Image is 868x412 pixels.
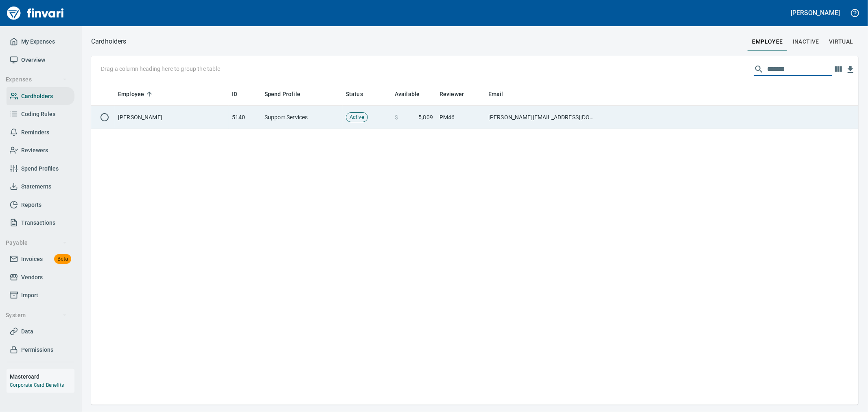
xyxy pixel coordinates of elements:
[7,341,74,359] a: Permissions
[789,7,842,19] button: [PERSON_NAME]
[7,123,74,142] a: Reminders
[7,286,74,305] a: Import
[118,89,155,99] span: Employee
[21,145,48,156] span: Reviewers
[488,89,514,99] span: Email
[6,75,67,85] span: Expenses
[346,89,374,99] span: Status
[21,272,43,283] span: Vendors
[793,37,819,47] span: Inactive
[10,382,64,388] a: Corporate Card Benefits
[21,91,53,101] span: Cardholders
[2,308,70,323] button: System
[21,218,55,228] span: Transactions
[101,65,220,73] p: Drag a column heading here to group the table
[115,106,229,129] td: [PERSON_NAME]
[21,345,53,355] span: Permissions
[791,9,840,17] h5: [PERSON_NAME]
[7,160,74,178] a: Spend Profiles
[439,89,474,99] span: Reviewer
[488,89,503,99] span: Email
[346,89,363,99] span: Status
[832,63,844,75] button: Choose columns to display
[54,254,71,264] span: Beta
[395,89,420,99] span: Available
[418,113,433,121] span: 5,809
[395,113,398,121] span: $
[7,214,74,232] a: Transactions
[7,268,74,287] a: Vendors
[436,106,485,129] td: PM46
[7,322,74,341] a: Data
[265,89,311,99] span: Spend Profile
[395,89,430,99] span: Available
[21,164,59,174] span: Spend Profiles
[2,235,70,250] button: Payable
[346,114,367,121] span: Active
[21,109,55,119] span: Coding Rules
[7,33,74,51] a: My Expenses
[7,51,74,69] a: Overview
[232,89,237,99] span: ID
[91,37,127,46] nav: breadcrumb
[21,254,43,264] span: Invoices
[265,89,300,99] span: Spend Profile
[21,182,51,192] span: Statements
[91,37,127,46] p: Cardholders
[118,89,144,99] span: Employee
[2,72,70,87] button: Expenses
[21,55,45,65] span: Overview
[21,327,33,337] span: Data
[6,238,67,248] span: Payable
[7,105,74,123] a: Coding Rules
[7,250,74,268] a: InvoicesBeta
[10,372,74,381] h6: Mastercard
[844,64,857,76] button: Download Table
[261,106,343,129] td: Support Services
[485,106,599,129] td: [PERSON_NAME][EMAIL_ADDRESS][DOMAIN_NAME]
[21,127,49,138] span: Reminders
[7,141,74,160] a: Reviewers
[439,89,464,99] span: Reviewer
[7,178,74,196] a: Statements
[7,87,74,105] a: Cardholders
[21,290,38,300] span: Import
[7,196,74,214] a: Reports
[21,200,42,210] span: Reports
[5,3,66,23] img: Finvari
[829,37,853,47] span: virtual
[6,310,67,320] span: System
[229,106,261,129] td: 5140
[232,89,248,99] span: ID
[752,37,783,47] span: employee
[21,37,55,47] span: My Expenses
